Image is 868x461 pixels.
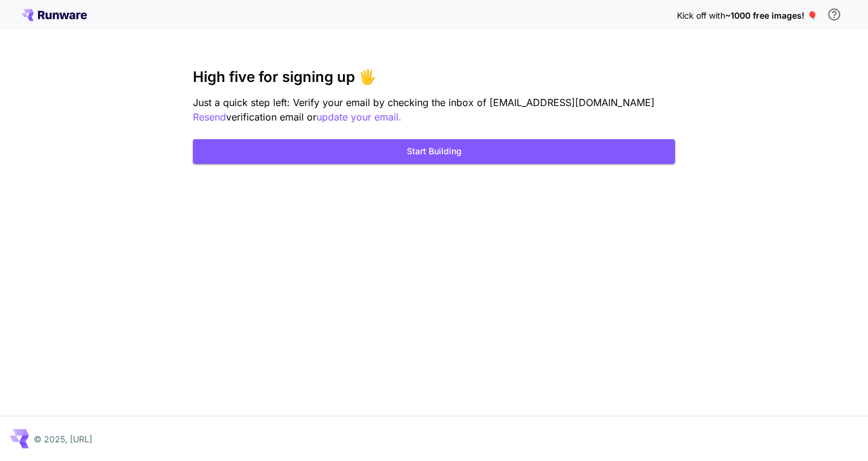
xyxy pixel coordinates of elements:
button: update your email. [316,110,401,125]
button: Start Building [193,139,675,164]
button: Resend [193,110,226,125]
p: © 2025, [URL] [34,433,92,445]
button: In order to qualify for free credit, you need to sign up with a business email address and click ... [822,2,846,27]
h3: High five for signing up 🖐️ [193,69,675,86]
span: Kick off with [677,10,725,20]
span: Just a quick step left: Verify your email by checking the inbox of [EMAIL_ADDRESS][DOMAIN_NAME] [193,96,655,108]
span: verification email or [226,111,316,123]
span: ~1000 free images! 🎈 [725,10,817,20]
